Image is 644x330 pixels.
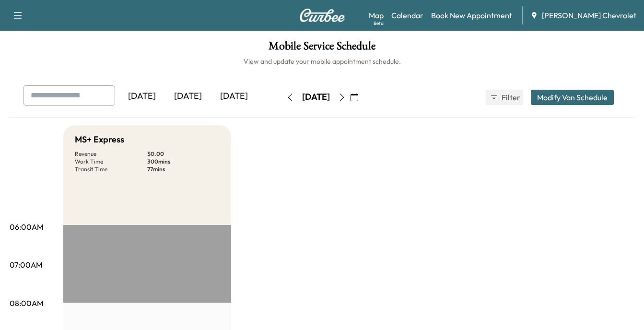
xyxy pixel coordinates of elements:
button: Filter [486,90,523,105]
p: 300 mins [147,158,220,165]
a: MapBeta [369,10,384,21]
span: Filter [502,92,519,103]
p: 07:00AM [10,259,42,271]
img: Curbee Logo [299,9,345,22]
a: Calendar [391,10,423,21]
div: [DATE] [302,91,330,103]
h5: MS+ Express [75,133,124,146]
div: [DATE] [165,85,211,107]
h6: View and update your mobile appointment schedule. [10,57,634,66]
button: Modify Van Schedule [531,90,614,105]
p: 77 mins [147,165,220,173]
p: Revenue [75,150,147,158]
p: $ 0.00 [147,150,220,158]
p: Work Time [75,158,147,165]
a: Book New Appointment [431,10,512,21]
h1: Mobile Service Schedule [10,40,634,57]
div: Beta [374,20,384,27]
p: Transit Time [75,165,147,173]
span: [PERSON_NAME] Chevrolet [542,10,636,21]
p: 08:00AM [10,297,43,309]
div: [DATE] [211,85,257,107]
p: 06:00AM [10,221,43,233]
div: [DATE] [119,85,165,107]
